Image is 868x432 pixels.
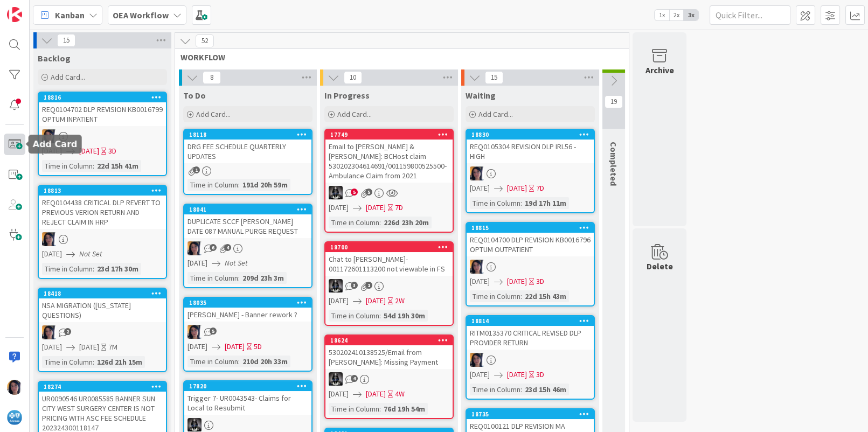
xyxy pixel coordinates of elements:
div: 17820Trigger 7- UR0043543- Claims for Local to Resubmit [184,381,311,415]
a: 18816REQ0104702 DLP REVISION KB0016799 OPTUM INPATIENTTC[DATE][DATE]3DTime in Column:22d 15h 41m [38,92,167,176]
div: REQ0104700 DLP REVISION KB0016796 OPTUM OUTPATIENT [467,233,594,256]
span: [DATE] [366,295,386,306]
div: DRG FEE SCHEDULE QUARTERLY UPDATES [184,140,311,163]
span: To Do [183,90,206,101]
div: Chat to [PERSON_NAME]- 001172601113200 not viewable in FS [325,252,453,276]
span: 2 [64,328,71,335]
div: 18815 [467,223,594,233]
div: 18700 [325,242,453,252]
img: TC [42,325,56,339]
span: : [238,272,240,284]
a: 18041DUPLICATE SCCF [PERSON_NAME] DATE 087 MANUAL PURGE REQUESTTC[DATE]Not SetTime in Column:209d... [183,204,313,288]
a: 18814RITM0135370 CRITICAL REVISED DLP PROVIDER RETURNTC[DATE][DATE]3DTime in Column:23d 15h 46m [466,315,595,400]
span: 1 [365,282,372,289]
span: Add Card... [196,109,231,119]
div: NSA MIGRATION ([US_STATE] QUESTIONS) [39,298,166,322]
input: Quick Filter... [710,5,790,25]
div: 18041 [184,205,311,214]
a: 18830REQ0105304 REVISION DLP IRL56 - HIGHTC[DATE][DATE]7DTime in Column:19d 17h 11m [466,129,595,213]
span: : [93,263,94,275]
div: 18815 [471,224,594,232]
div: REQ0104438 CRITICAL DLP REVERT TO PREVIOUS VERION RETURN AND REJECT CLAIM IN HRP [39,196,166,229]
div: Time in Column [42,160,93,172]
a: 18815REQ0104700 DLP REVISION KB0016796 OPTUM OUTPATIENTTC[DATE][DATE]3DTime in Column:22d 15h 43m [466,222,595,306]
span: 1 [193,166,200,173]
div: 3D [536,276,544,287]
div: 22d 15h 41m [94,160,141,172]
div: 18830REQ0105304 REVISION DLP IRL56 - HIGH [467,130,594,163]
span: [DATE] [42,342,62,353]
div: 18624 [330,337,453,344]
span: [DATE] [42,248,62,260]
span: 10 [344,71,362,84]
div: 7D [395,202,403,213]
span: In Progress [324,90,370,101]
span: 3 [351,282,358,289]
div: 18814RITM0135370 CRITICAL REVISED DLP PROVIDER RETURN [467,316,594,350]
div: Time in Column [329,310,379,322]
img: KG [329,186,343,200]
span: : [520,290,522,302]
span: [DATE] [79,342,99,353]
div: 18815REQ0104700 DLP REVISION KB0016796 OPTUM OUTPATIENT [467,223,594,256]
div: DUPLICATE SCCF [PERSON_NAME] DATE 087 MANUAL PURGE REQUEST [184,214,311,238]
img: TC [42,232,56,246]
span: Add Card... [337,109,372,119]
div: 22d 15h 43m [522,290,569,302]
span: [DATE] [225,341,245,352]
img: TC [470,166,484,180]
div: 17820 [184,381,311,391]
div: 18816REQ0104702 DLP REVISION KB0016799 OPTUM INPATIENT [39,93,166,126]
span: [DATE] [329,388,349,400]
a: 17749Email to [PERSON_NAME] & [PERSON_NAME]: BCHost claim 530202304614691/001159800525500-Ambulan... [324,129,454,233]
img: KG [329,279,343,293]
span: : [379,310,381,322]
a: 18624530202410138525/Email from [PERSON_NAME]: Missing PaymentKG[DATE][DATE]4WTime in Column:76d ... [324,335,454,419]
span: [DATE] [329,295,349,306]
div: 18418 [39,289,166,298]
div: Archive [645,64,674,76]
img: KG [188,418,202,432]
div: 7M [108,342,117,353]
div: 226d 23h 20m [381,217,432,228]
a: 18813REQ0104438 CRITICAL DLP REVERT TO PREVIOUS VERION RETURN AND REJECT CLAIM IN HRPTC[DATE]Not ... [38,185,167,279]
span: 15 [485,71,503,84]
a: 18118DRG FEE SCHEDULE QUARTERLY UPDATESTime in Column:191d 20h 59m [183,129,313,195]
div: Time in Column [42,263,93,275]
div: KG [325,372,453,386]
i: Not Set [79,249,102,259]
div: KG [184,418,311,432]
span: [DATE] [329,202,349,213]
img: TC [42,129,56,143]
div: KG [325,279,453,293]
div: 2W [395,295,405,306]
span: Completed [608,142,619,186]
span: WORKFLOW [180,52,615,62]
div: Time in Column [329,403,379,415]
div: 18813 [39,186,166,196]
div: 3D [536,369,544,380]
div: 18118DRG FEE SCHEDULE QUARTERLY UPDATES [184,130,311,163]
span: : [520,384,522,395]
span: 6 [210,244,217,251]
span: : [520,197,522,209]
div: 18813REQ0104438 CRITICAL DLP REVERT TO PREVIOUS VERION RETURN AND REJECT CLAIM IN HRP [39,186,166,229]
span: Add Card... [51,72,85,82]
span: : [93,160,94,172]
div: 18418NSA MIGRATION ([US_STATE] QUESTIONS) [39,289,166,322]
div: 18813 [44,187,166,194]
div: Time in Column [470,197,520,209]
span: Add Card... [478,109,513,119]
div: 7D [536,183,544,194]
div: 18735 [467,409,594,419]
span: [DATE] [79,145,99,157]
div: 19d 17h 11m [522,197,569,209]
img: avatar [7,410,22,425]
div: 54d 19h 30m [381,310,428,322]
div: 18035 [189,299,311,306]
span: 5 [365,189,372,196]
div: Time in Column [329,217,379,228]
img: Visit kanbanzone.com [7,7,22,22]
a: 18035[PERSON_NAME] - Banner rework ?TC[DATE][DATE]5DTime in Column:210d 20h 33m [183,297,313,372]
div: 23d 15h 46m [522,384,569,395]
